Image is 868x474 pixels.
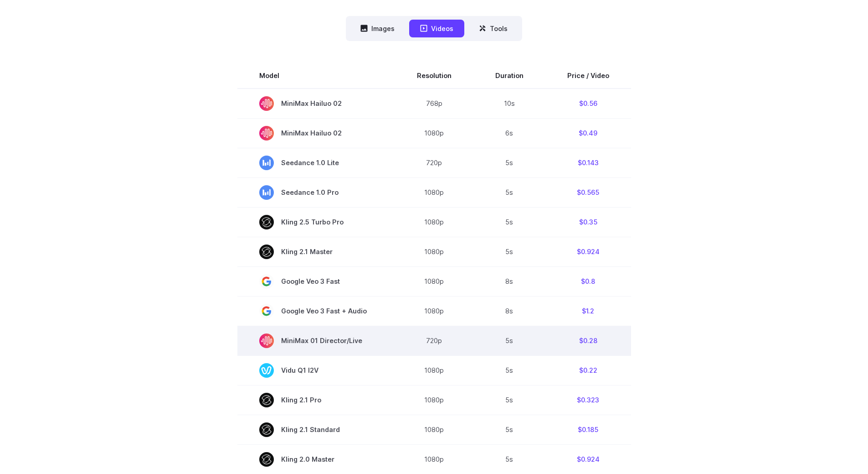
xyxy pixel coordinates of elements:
[545,207,631,237] td: $0.35
[259,126,373,141] span: MiniMax Hailuo 02
[545,355,631,385] td: $0.22
[259,185,373,200] span: Seedance 1.0 Pro
[545,89,631,119] td: $0.56
[259,96,373,111] span: MiniMax Hailuo 02
[395,118,473,148] td: 1080p
[259,333,373,348] span: MiniMax 01 Director/Live
[468,20,519,37] button: Tools
[545,177,631,207] td: $0.565
[259,422,373,437] span: Kling 2.1 Standard
[259,393,373,407] span: Kling 2.1 Pro
[349,20,406,37] button: Images
[473,63,545,89] th: Duration
[473,177,545,207] td: 5s
[259,452,373,467] span: Kling 2.0 Master
[545,118,631,148] td: $0.49
[259,304,373,318] span: Google Veo 3 Fast + Audio
[545,296,631,326] td: $1.2
[395,296,473,326] td: 1080p
[237,63,395,89] th: Model
[473,266,545,296] td: 8s
[259,274,373,289] span: Google Veo 3 Fast
[395,237,473,266] td: 1080p
[395,63,473,89] th: Resolution
[395,385,473,415] td: 1080p
[545,385,631,415] td: $0.323
[473,118,545,148] td: 6s
[259,245,373,259] span: Kling 2.1 Master
[259,363,373,378] span: Vidu Q1 I2V
[395,444,473,474] td: 1080p
[395,326,473,355] td: 720p
[473,207,545,237] td: 5s
[395,207,473,237] td: 1080p
[545,63,631,89] th: Price / Video
[545,326,631,355] td: $0.28
[473,148,545,177] td: 5s
[259,156,373,170] span: Seedance 1.0 Lite
[409,20,464,37] button: Videos
[473,237,545,266] td: 5s
[473,355,545,385] td: 5s
[473,385,545,415] td: 5s
[545,415,631,444] td: $0.185
[395,266,473,296] td: 1080p
[545,237,631,266] td: $0.924
[395,177,473,207] td: 1080p
[473,326,545,355] td: 5s
[395,148,473,177] td: 720p
[473,296,545,326] td: 8s
[473,89,545,119] td: 10s
[395,415,473,444] td: 1080p
[545,148,631,177] td: $0.143
[473,415,545,444] td: 5s
[395,89,473,119] td: 768p
[259,215,373,229] span: Kling 2.5 Turbo Pro
[545,266,631,296] td: $0.8
[473,444,545,474] td: 5s
[545,444,631,474] td: $0.924
[395,355,473,385] td: 1080p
